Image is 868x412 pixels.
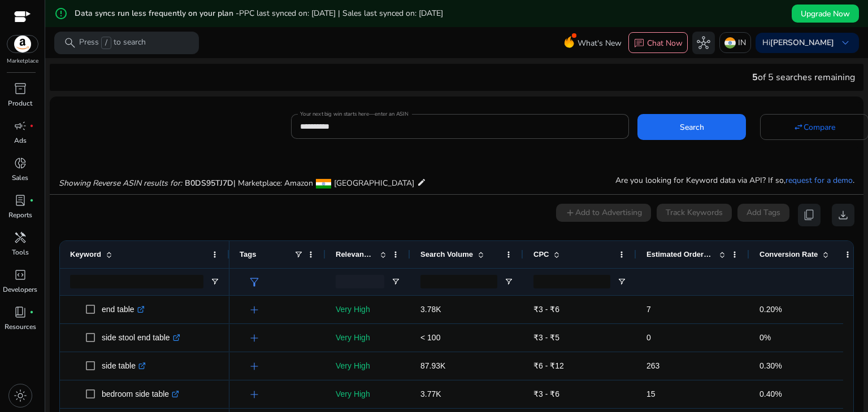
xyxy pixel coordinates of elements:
[680,121,704,133] span: Search
[185,178,233,189] span: B0DS95TJ7D
[647,38,683,49] p: Chat Now
[637,114,746,140] button: Search
[336,326,400,349] p: Very High
[14,194,27,207] span: lab_profile
[762,39,834,47] p: Hi
[839,36,852,50] span: keyboard_arrow_down
[59,178,182,189] i: Showing Reverse ASIN results for:
[793,122,804,132] mat-icon: swap_horiz
[248,275,261,289] span: filter_alt
[70,250,101,258] span: Keyword
[29,124,34,128] span: fiber_manual_record
[697,36,710,50] span: hub
[759,361,782,370] span: 0.30%
[8,98,32,108] p: Product
[336,354,400,378] p: Very High
[248,331,261,345] span: add
[7,57,38,65] p: Marketplace
[420,305,441,314] span: 3.78K
[759,333,771,342] span: 0%
[248,303,261,317] span: add
[336,298,400,321] p: Very High
[63,36,77,50] span: search
[14,156,27,170] span: donut_small
[14,82,27,95] span: inventory_2
[248,360,261,373] span: add
[12,247,29,257] p: Tools
[3,284,37,295] p: Developers
[724,37,736,49] img: in.svg
[628,32,688,54] button: chatChat Now
[759,305,782,314] span: 0.20%
[533,275,610,288] input: CPC Filter Input
[792,5,859,23] button: Upgrade Now
[420,250,473,258] span: Search Volume
[420,333,440,342] span: < 100
[533,333,559,342] span: ₹3 - ₹5
[8,210,32,220] p: Reports
[759,250,818,258] span: Conversion Rate
[29,310,34,314] span: fiber_manual_record
[14,305,27,319] span: book_4
[102,298,145,321] p: end table
[336,383,400,406] p: Very High
[300,110,408,118] mat-label: Your next big win starts here—enter an ASIN
[14,231,27,244] span: handyman
[692,32,715,54] button: hub
[504,277,513,286] button: Open Filter Menu
[801,8,850,20] span: Upgrade Now
[617,277,626,286] button: Open Filter Menu
[336,250,375,258] span: Relevance Score
[102,354,146,378] p: side table
[646,305,651,314] span: 7
[239,8,443,19] span: PPC last synced on: [DATE] | Sales last synced on: [DATE]
[785,175,853,186] a: request for a demo
[578,33,622,53] span: What's New
[210,277,219,286] button: Open Filter Menu
[102,383,179,406] p: bedroom side table
[533,305,559,314] span: ₹3 - ₹6
[101,37,111,49] span: /
[420,275,497,288] input: Search Volume Filter Input
[14,268,27,282] span: code_blocks
[646,250,714,258] span: Estimated Orders/Month
[70,275,203,288] input: Keyword Filter Input
[12,173,28,183] p: Sales
[420,361,445,370] span: 87.93K
[233,178,313,189] span: | Marketplace: Amazon
[420,389,441,398] span: 3.77K
[102,326,180,349] p: side stool end table
[752,71,855,84] div: of 5 searches remaining
[759,389,782,398] span: 0.40%
[533,361,564,370] span: ₹6 - ₹12
[646,389,656,398] span: 15
[14,135,27,146] p: Ads
[391,277,400,286] button: Open Filter Menu
[770,37,834,48] b: [PERSON_NAME]
[646,333,651,342] span: 0
[633,38,645,49] span: chat
[417,176,426,189] mat-icon: edit
[29,198,34,203] span: fiber_manual_record
[75,9,443,19] h5: Data syncs run less frequently on your plan -
[615,174,854,186] p: Are you looking for Keyword data via API? If so, .
[738,33,746,52] p: IN
[54,7,68,20] mat-icon: error_outline
[752,71,758,84] span: 5
[533,389,559,398] span: ₹3 - ₹6
[533,250,549,258] span: CPC
[646,361,659,370] span: 263
[334,178,414,189] span: [GEOGRAPHIC_DATA]
[832,204,854,226] button: download
[14,119,27,133] span: campaign
[836,208,850,222] span: download
[79,37,146,49] p: Press to search
[804,121,835,133] span: Compare
[14,389,27,402] span: light_mode
[248,388,261,401] span: add
[5,322,36,332] p: Resources
[7,36,38,52] img: amazon.svg
[240,250,256,258] span: Tags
